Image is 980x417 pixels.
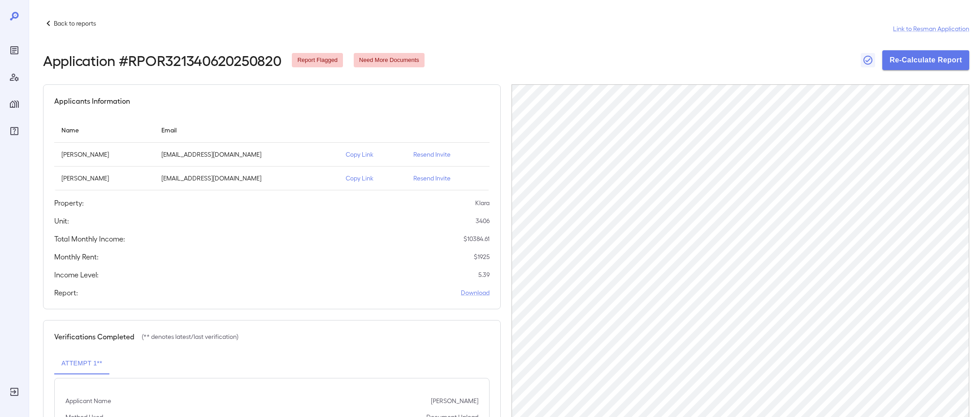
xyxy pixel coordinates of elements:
[161,150,331,159] p: [EMAIL_ADDRESS][DOMAIN_NAME]
[861,53,875,67] button: Close Report
[7,124,22,138] div: FAQ
[474,252,490,261] p: $ 1925
[54,198,84,208] h5: Property:
[142,332,238,341] p: (** denotes latest/last verification)
[7,70,22,84] div: Manage Users
[43,52,281,68] h2: Application # RPOR321340620250820
[54,287,78,298] h5: Report:
[61,150,147,159] p: [PERSON_NAME]
[54,215,69,226] h5: Unit:
[7,43,22,57] div: Reports
[54,19,96,28] p: Back to reports
[478,270,490,279] p: 5.39
[346,150,399,159] p: Copy Link
[461,288,490,297] a: Download
[7,385,22,399] div: Log Out
[61,174,147,183] p: [PERSON_NAME]
[54,117,154,143] th: Name
[154,117,338,143] th: Email
[464,234,490,243] p: $ 10384.61
[54,117,490,190] table: simple table
[161,174,331,183] p: [EMAIL_ADDRESS][DOMAIN_NAME]
[54,353,109,374] button: Attempt 1**
[893,24,969,33] a: Link to Resman Application
[346,174,399,183] p: Copy Link
[354,56,425,65] span: Need More Documents
[882,50,969,70] button: Re-Calculate Report
[475,198,490,207] p: Klara
[54,233,125,244] h5: Total Monthly Income:
[54,96,130,106] h5: Applicants Information
[413,174,482,183] p: Resend Invite
[54,331,134,342] h5: Verifications Completed
[65,396,111,405] p: Applicant Name
[413,150,482,159] p: Resend Invite
[431,396,478,405] p: [PERSON_NAME]
[476,216,490,225] p: 3406
[54,269,99,280] h5: Income Level:
[7,97,22,111] div: Manage Properties
[292,56,343,65] span: Report Flagged
[54,251,99,262] h5: Monthly Rent:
